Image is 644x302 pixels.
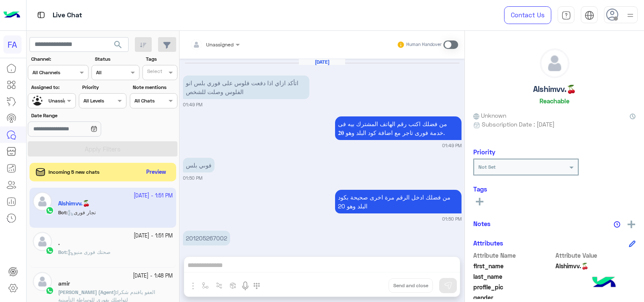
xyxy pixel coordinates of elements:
p: Live Chat [53,10,82,21]
img: Logo [3,6,20,24]
h6: Tags [473,185,636,193]
span: صحتك فورى منيو [67,249,110,255]
small: [DATE] - 1:51 PM [134,232,173,240]
span: gender [473,293,554,302]
img: defaultAdmin.png [33,232,52,251]
span: Unassigned [206,41,233,48]
span: Subscription Date : [DATE] [482,120,555,129]
small: 01:49 PM [183,101,202,108]
span: Incoming 5 new chats [48,168,99,176]
b: : [58,289,117,295]
label: Date Range [31,112,126,119]
h5: amir [58,280,70,287]
img: tab [561,11,571,20]
button: Preview [143,166,170,178]
span: Attribute Name [473,251,554,260]
a: tab [558,6,574,24]
img: hulul-logo.png [589,268,619,298]
span: Alshimvv.🍒 [555,262,636,270]
span: Bot [58,249,66,255]
small: [DATE] - 1:48 PM [133,272,173,280]
img: tab [585,11,594,20]
span: Unknown [473,111,506,120]
div: FA [3,35,21,54]
img: add [628,221,635,228]
img: tab [36,10,46,20]
p: 25/9/2025, 1:50 PM [183,231,230,245]
button: Apply Filters [28,141,177,156]
small: 01:50 PM [183,175,202,181]
h6: Reachable [539,97,569,105]
img: WhatsApp [46,286,54,295]
span: first_name [473,262,554,270]
span: [PERSON_NAME] (Agent) [58,289,116,295]
img: profile [625,10,636,21]
small: 01:50 PM [183,248,202,254]
img: defaultAdmin.png [33,272,52,291]
span: Attribute Value [555,251,636,260]
div: Select [146,67,162,77]
small: 01:50 PM [442,216,462,222]
label: Channel: [31,55,88,63]
button: Send and close [389,278,433,293]
a: Contact Us [504,6,551,24]
span: search [113,40,123,50]
p: 25/9/2025, 1:50 PM [183,158,215,173]
label: Assigned to: [31,84,75,91]
button: search [108,37,129,55]
span: profile_pic [473,283,554,291]
span: last_name [473,272,554,281]
span: null [555,293,636,302]
p: 25/9/2025, 1:50 PM [335,190,462,213]
label: Priority [82,84,126,91]
h5: Alshimvv.🍒 [533,84,576,94]
h6: Notes [473,220,491,227]
p: 25/9/2025, 1:49 PM [183,75,309,99]
h6: Priority [473,148,495,156]
h5: . [58,240,60,247]
label: Note mentions [133,84,176,91]
label: Tags [146,55,177,63]
img: WhatsApp [46,246,54,255]
label: Status [95,55,138,63]
small: Human Handover [406,41,442,48]
h6: [DATE] [299,59,345,65]
b: : [58,249,67,255]
img: notes [614,221,620,228]
h6: Attributes [473,239,503,247]
p: 25/9/2025, 1:49 PM [335,116,462,140]
small: 01:49 PM [442,142,462,149]
img: defaultAdmin.png [540,49,569,78]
